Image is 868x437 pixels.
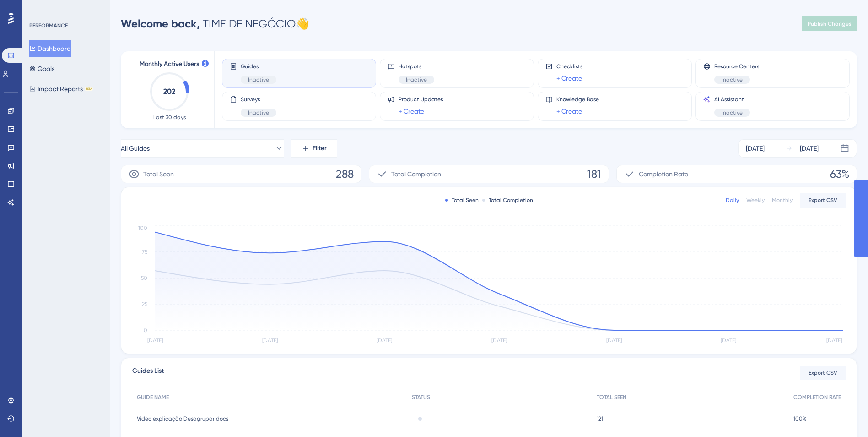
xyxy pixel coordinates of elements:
div: TIME DE NEGÓCIO 👋 [121,16,309,31]
span: Total Seen [143,169,174,180]
div: [DATE] [800,143,819,154]
span: Total Completion [391,169,441,180]
span: Export CSV [809,197,837,204]
span: AI Assistant [714,96,750,103]
span: Checklists [556,63,582,70]
span: TOTAL SEEN [597,393,626,401]
span: Monthly Active Users [140,59,199,70]
button: All Guides [121,139,284,158]
button: Filter [291,139,337,158]
span: Hotspots [399,63,434,70]
tspan: [DATE] [826,337,842,344]
tspan: 0 [144,327,147,333]
span: Inactive [248,76,269,83]
span: Completion Rate [639,169,688,180]
span: Inactive [248,109,269,116]
span: 63% [830,167,849,181]
span: Export CSV [809,369,837,377]
span: Inactive [406,76,427,83]
a: + Create [399,106,424,117]
span: GUIDE NAME [137,393,169,401]
span: 288 [336,167,354,181]
span: Welcome back, [121,17,200,30]
span: 100% [793,415,807,422]
span: Filter [313,143,327,154]
tspan: [DATE] [147,337,163,344]
button: Goals [29,60,54,77]
span: Guides [241,63,276,70]
button: Dashboard [29,40,71,57]
span: Resource Centers [714,63,759,70]
div: Total Seen [445,197,479,204]
a: + Create [556,73,582,84]
span: Publish Changes [808,20,852,27]
span: All Guides [121,143,150,154]
span: 121 [597,415,603,422]
div: Total Completion [482,197,533,204]
span: Last 30 days [153,114,186,121]
span: Product Updates [399,96,443,103]
tspan: [DATE] [377,337,392,344]
tspan: 50 [141,275,147,281]
span: Inactive [722,109,743,116]
button: Export CSV [800,193,846,208]
iframe: UserGuiding AI Assistant Launcher [830,401,857,428]
tspan: 25 [142,301,147,307]
span: Knowledge Base [556,96,599,103]
div: BETA [85,87,93,91]
tspan: [DATE] [721,337,736,344]
span: Surveys [241,96,276,103]
span: COMPLETION RATE [793,393,841,401]
span: STATUS [412,393,430,401]
tspan: [DATE] [262,337,278,344]
button: Impact ReportsBETA [29,81,93,97]
div: PERFORMANCE [29,22,68,29]
span: Guides List [132,366,164,381]
div: Daily [726,197,739,204]
button: Export CSV [800,366,846,380]
tspan: 75 [142,249,147,255]
a: + Create [556,106,582,117]
tspan: [DATE] [606,337,622,344]
tspan: 100 [138,225,147,231]
tspan: [DATE] [491,337,507,344]
button: Publish Changes [802,16,857,31]
div: [DATE] [746,143,765,154]
span: 181 [587,167,601,181]
span: Vídeo explicação Desagrupar docs [137,415,228,422]
div: Monthly [772,197,793,204]
span: Inactive [722,76,743,83]
div: Weekly [746,197,765,204]
text: 202 [163,87,175,96]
